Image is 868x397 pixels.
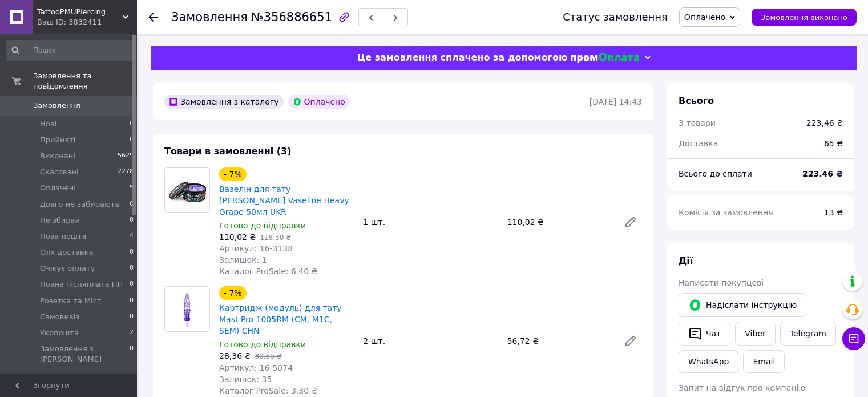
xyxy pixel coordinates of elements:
[571,53,639,63] img: evopay logo
[251,10,332,24] span: №356886651
[219,363,293,372] span: Артикул: 16-5074
[40,151,75,161] span: Виконані
[679,208,773,217] span: Комісія за замовлення
[684,13,725,22] span: Оплачено
[165,168,209,212] img: Вазелін для тату Vesper Tattoo Vaseline Heavy Grape 50мл UKR
[752,9,857,26] button: Замовлення виконано
[255,352,281,360] span: 30,50 ₴
[33,101,80,111] span: Замовлення
[219,286,247,300] div: - 7%
[130,135,134,145] span: 0
[619,211,642,234] a: Редагувати
[357,52,567,63] span: Це замовлення сплачено за допомогою
[219,340,306,349] span: Готово до відправки
[679,139,718,148] span: Доставка
[40,135,75,145] span: Прийняті
[590,97,642,106] time: [DATE] 14:43
[130,183,134,193] span: 5
[40,119,56,129] span: Нові
[40,167,79,177] span: Скасовані
[802,169,843,178] b: 223.46 ₴
[40,199,119,210] span: Довго не забирають
[679,255,693,266] span: Дії
[40,344,130,364] span: Замовлення з [PERSON_NAME]
[679,278,764,287] span: Написати покупцеві
[219,375,272,384] span: Залишок: 35
[679,293,806,317] button: Надіслати інструкцію
[780,322,836,346] a: Telegram
[40,279,123,290] span: Повна післяплата НП
[171,10,248,24] span: Замовлення
[219,232,256,242] span: 110,02 ₴
[358,333,502,349] div: 2 шт.
[37,7,123,17] span: TattooPMUPiercing
[679,118,716,127] span: 3 товари
[219,303,342,335] a: Картридж (модуль) для тату Mast Pro 1005RM (CM, M1C, SEM) CHN
[743,350,785,373] button: Email
[806,117,843,129] div: 223,46 ₴
[130,215,134,226] span: 0
[164,146,292,157] span: Товари в замовленні (3)
[6,40,135,61] input: Пошук
[148,11,158,23] div: Повернутися назад
[118,167,134,177] span: 2278
[130,344,134,364] span: 0
[503,333,615,349] div: 56,72 ₴
[679,95,714,106] span: Всього
[130,247,134,258] span: 0
[37,17,137,27] div: Ваш ID: 3832411
[165,287,209,331] img: Картридж (модуль) для тату Mast Pro 1005RM (CM, M1C, SEM) CHN
[219,221,306,230] span: Готово до відправки
[761,13,847,22] span: Замовлення виконано
[219,244,293,253] span: Артикул: 16-3138
[503,214,615,230] div: 110,02 ₴
[563,11,668,23] div: Статус замовлення
[130,263,134,274] span: 0
[130,296,134,306] span: 0
[219,351,251,360] span: 28,36 ₴
[40,215,80,226] span: Не збирай
[679,169,752,178] span: Всього до сплати
[40,231,86,242] span: Нова пошта
[40,312,79,322] span: Самовивіз
[260,234,291,242] span: 118,30 ₴
[679,322,730,346] button: Чат
[219,167,247,181] div: - 7%
[40,247,93,258] span: Олх доставка
[824,208,843,217] span: 13 ₴
[219,386,317,395] span: Каталог ProSale: 3.30 ₴
[358,214,502,230] div: 1 шт.
[735,322,775,346] a: Viber
[40,263,95,274] span: Очікує оплату
[40,328,79,338] span: Укрпошта
[33,71,137,91] span: Замовлення та повідомлення
[817,131,850,156] div: 65 ₴
[130,279,134,290] span: 0
[130,328,134,338] span: 2
[219,267,317,276] span: Каталог ProSale: 6.40 ₴
[679,383,805,392] span: Запит на відгук про компанію
[619,330,642,352] a: Редагувати
[679,350,738,373] a: WhatsApp
[219,255,267,264] span: Залишок: 1
[842,327,865,350] button: Чат з покупцем
[219,185,349,216] a: Вазелін для тату [PERSON_NAME] Vaseline Heavy Grape 50мл UKR
[40,296,101,306] span: Розетка та Міст
[130,119,134,129] span: 0
[130,231,134,242] span: 4
[118,151,134,161] span: 5629
[164,95,284,109] div: Замовлення з каталогу
[130,199,134,210] span: 0
[288,95,350,109] div: Оплачено
[40,183,76,193] span: Оплачені
[130,312,134,322] span: 0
